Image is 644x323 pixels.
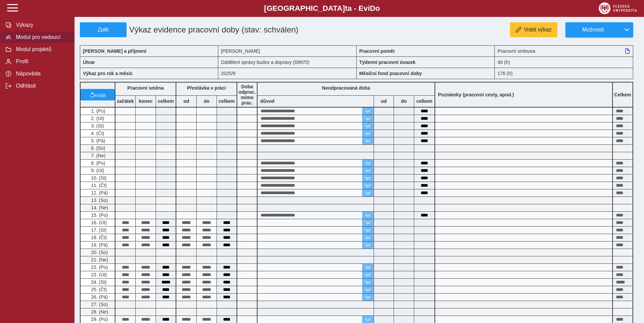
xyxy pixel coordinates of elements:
[90,302,108,307] span: 27. (So)
[90,116,104,121] span: 2. (Út)
[510,22,557,37] button: Vrátit výkaz
[115,98,135,104] b: začátek
[90,198,108,203] span: 13. (So)
[495,45,633,56] div: Pracovní smlouva
[375,4,380,13] span: o
[14,71,69,77] span: Nápověda
[495,68,633,79] div: 176 (h)
[90,153,106,158] span: 7. (Ne)
[90,250,108,255] span: 20. (So)
[90,123,104,129] span: 3. (St)
[14,59,69,65] span: Profil
[90,257,108,262] span: 21. (Ne)
[80,22,127,37] button: Zpět
[217,98,237,104] b: celkem
[239,84,256,106] b: Doba odprac. mimo prac.
[90,175,107,181] span: 10. (St)
[359,60,416,65] b: Týdenní pracovní úvazek
[90,145,105,151] span: 6. (So)
[81,89,115,100] button: vrátit
[495,56,633,68] div: 40 (h)
[90,272,107,277] span: 23. (Út)
[90,317,108,322] span: 29. (Po)
[14,46,69,52] span: Modul projektů
[565,22,620,37] button: Možnosti
[90,279,107,285] span: 24. (St)
[90,168,104,173] span: 9. (Út)
[14,83,69,89] span: Odhlásit
[90,242,108,248] span: 19. (Pá)
[90,190,108,195] span: 12. (Pá)
[90,138,105,143] span: 5. (Pá)
[90,183,107,188] span: 11. (Čt)
[90,108,105,114] span: 1. (Po)
[524,27,552,33] span: Vrátit výkaz
[90,309,108,315] span: 28. (Ne)
[90,205,108,210] span: 14. (Ne)
[90,131,104,136] span: 4. (Čt)
[359,48,395,54] b: Pracovní poměr
[83,60,95,65] b: Útvar
[197,98,217,104] b: do
[218,45,357,56] div: [PERSON_NAME]
[571,27,615,33] span: Možnosti
[156,98,176,104] b: celkem
[136,98,156,104] b: konec
[345,4,347,13] span: t
[90,294,108,300] span: 26. (Pá)
[90,212,108,218] span: 15. (Po)
[83,27,124,33] span: Zpět
[14,22,69,28] span: Výkazy
[322,85,370,91] b: Neodpracovaná doba
[218,56,357,68] div: Oddělení správy budov a dopravy (09970)
[218,68,357,79] div: 2025/9
[176,98,196,104] b: od
[83,71,133,76] b: Výkaz pro rok a měsíc
[95,92,106,97] span: vrátit
[127,85,163,91] b: Pracovní směna
[394,98,414,104] b: do
[90,235,107,240] span: 18. (Čt)
[127,22,313,37] h1: Výkaz evidence pracovní doby (stav: schválen)
[370,4,375,13] span: D
[90,220,107,225] span: 16. (Út)
[435,92,517,97] b: Poznámky (pracovní cesty, apod.)
[90,160,105,166] span: 8. (Po)
[90,287,107,292] span: 25. (Čt)
[90,227,107,233] span: 17. (St)
[374,98,394,104] b: od
[599,2,637,14] img: logo_web_su.png
[359,71,422,76] b: Měsíční fond pracovní doby
[414,98,435,104] b: celkem
[614,92,631,97] b: Celkem
[20,4,624,13] b: [GEOGRAPHIC_DATA] a - Evi
[260,98,274,104] b: důvod
[90,264,108,270] span: 22. (Po)
[14,34,69,40] span: Modul pro vedoucí
[187,85,226,91] b: Přestávka v práci
[83,48,146,54] b: [PERSON_NAME] a příjmení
